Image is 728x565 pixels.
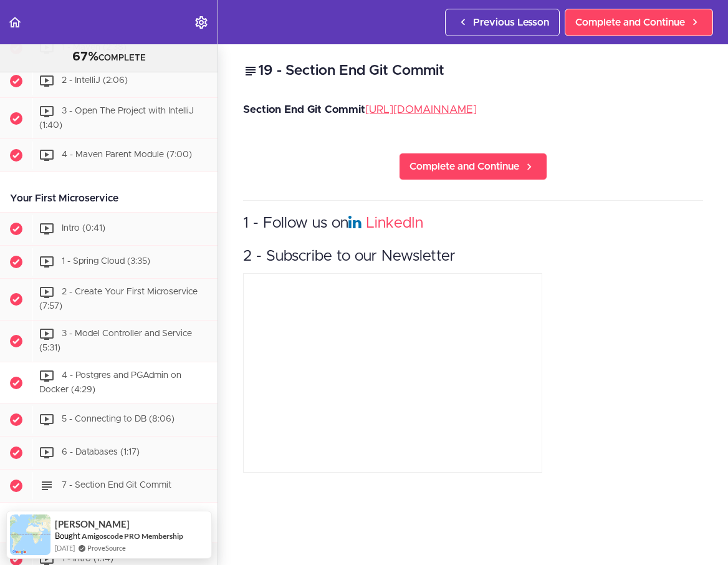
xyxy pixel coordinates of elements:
[575,15,685,30] span: Complete and Continue
[62,481,171,490] span: 7 - Section End Git Commit
[243,104,365,115] strong: Section End Git Commit
[473,15,549,30] span: Previous Lesson
[87,543,126,553] a: ProveSource
[62,258,150,266] span: 1 - Spring Cloud (3:35)
[243,213,703,234] h3: 1 - Follow us on
[565,9,713,36] a: Complete and Continue
[39,288,198,311] span: 2 - Create Your First Microservice (7:57)
[72,51,98,63] span: 67%
[7,15,22,30] svg: Back to course curriculum
[55,531,80,541] span: Bought
[410,159,519,174] span: Complete and Continue
[39,371,181,394] span: 4 - Postgres and PGAdmin on Docker (4:29)
[62,415,175,424] span: 5 - Connecting to DB (8:06)
[62,448,140,457] span: 6 - Databases (1:17)
[62,225,105,233] span: Intro (0:41)
[62,151,192,160] span: 4 - Maven Parent Module (7:00)
[16,49,202,65] div: COMPLETE
[62,76,128,85] span: 2 - IntelliJ (2:06)
[194,15,209,30] svg: Settings Menu
[62,555,113,564] span: 1 - Intro (1:14)
[366,216,423,231] a: LinkedIn
[10,514,50,555] img: provesource social proof notification image
[243,246,703,267] h3: 2 - Subscribe to our Newsletter
[243,60,703,82] h2: 19 - Section End Git Commit
[365,104,477,115] a: [URL][DOMAIN_NAME]
[39,329,192,352] span: 3 - Model Controller and Service (5:31)
[82,531,183,541] a: Amigoscode PRO Membership
[55,543,75,553] span: [DATE]
[445,9,560,36] a: Previous Lesson
[55,519,130,529] span: [PERSON_NAME]
[39,107,194,130] span: 3 - Open The Project with IntelliJ (1:40)
[399,153,547,180] a: Complete and Continue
